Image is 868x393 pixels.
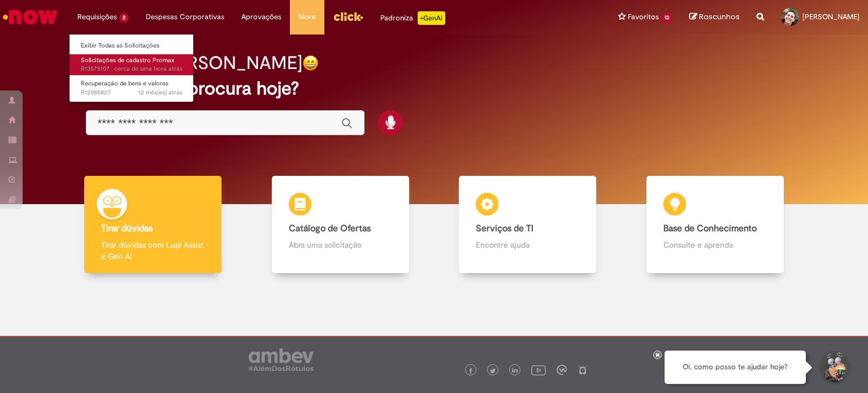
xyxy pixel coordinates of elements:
ul: Requisições [69,34,194,102]
span: [PERSON_NAME] [802,12,860,21]
button: Iniciar Conversa de Suporte [817,351,851,385]
time: 04/10/2024 14:46:04 [138,88,183,97]
b: Base de Conhecimento [663,223,757,234]
p: Tirar dúvidas com Lupi Assist e Gen Ai [101,239,205,262]
span: Despesas Corporativas [146,11,224,23]
p: Consulte e aprenda [663,239,767,251]
span: Recuperação de bens e valores [81,79,168,88]
span: 12 mês(es) atrás [138,88,183,97]
span: More [298,11,316,23]
span: Aprovações [241,11,281,23]
img: happy-face.png [302,55,319,71]
span: Solicitações de cadastro Promax [81,56,175,64]
span: R13575107 [81,64,183,74]
span: Rascunhos [699,11,740,22]
img: logo_footer_naosei.png [578,365,588,375]
b: Serviços de TI [476,223,533,234]
img: ServiceNow [1,6,59,28]
b: Tirar dúvidas [101,223,153,234]
p: Encontre ajuda [476,239,579,251]
img: logo_footer_facebook.png [468,368,474,374]
a: Exibir Todas as Solicitações [70,40,194,52]
img: logo_footer_linkedin.png [512,368,518,374]
img: logo_footer_twitter.png [490,368,496,374]
div: Oi, como posso te ajudar hoje? [665,351,806,384]
b: Catálogo de Ofertas [289,223,371,234]
img: click_logo_yellow_360x200.png [333,8,363,25]
span: 2 [119,13,129,23]
h2: Bom dia, [PERSON_NAME] [86,53,302,73]
a: Base de Conhecimento Consulte e aprenda [622,176,809,274]
span: Favoritos [628,11,659,23]
p: Abra uma solicitação [289,239,392,251]
p: +GenAi [418,11,445,25]
div: Padroniza [380,11,445,25]
img: logo_footer_youtube.png [531,362,546,377]
span: 13 [661,13,672,23]
h2: O que você procura hoje? [86,79,783,98]
a: Tirar dúvidas Tirar dúvidas com Lupi Assist e Gen Ai [59,176,247,274]
img: logo_footer_ambev_rotulo_gray.png [249,348,314,371]
span: cerca de uma hora atrás [114,64,183,73]
time: 29/09/2025 08:56:13 [114,64,183,73]
a: Serviços de TI Encontre ajuda [434,176,622,274]
a: Aberto R13575107 : Solicitações de cadastro Promax [70,54,194,75]
span: Requisições [77,11,117,23]
a: Aberto R12085827 : Recuperação de bens e valores [70,77,194,98]
a: Catálogo de Ofertas Abra uma solicitação [247,176,435,274]
span: R12085827 [81,88,183,97]
img: logo_footer_workplace.png [557,365,567,375]
a: Rascunhos [689,12,740,23]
